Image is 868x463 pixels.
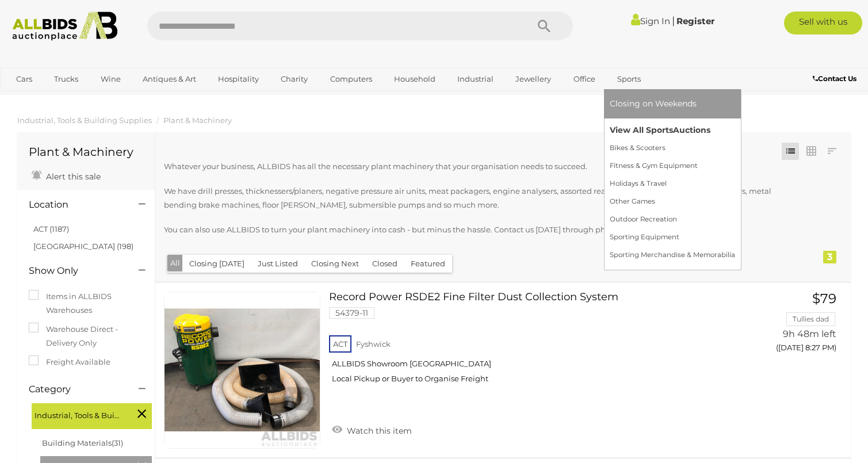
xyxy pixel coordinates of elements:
span: (31) [112,438,123,447]
a: Cars [9,70,40,89]
a: Contact Us [813,72,859,85]
a: Household [387,70,443,89]
button: Closing [DATE] [182,255,251,273]
p: We have drill presses, thicknessers/planers, negative pressure air units, meat packagers, engine ... [164,185,777,212]
a: Record Power RSDE2 Fine Filter Dust Collection System 54379-11 ACT Fyshwick ALLBIDS Showroom [GEO... [338,292,726,392]
a: Watch this item [329,421,415,438]
a: Trucks [47,70,86,89]
a: Computers [323,70,380,89]
a: Sell with us [784,12,862,35]
label: Warehouse Direct - Delivery Only [29,323,143,350]
a: Charity [273,70,315,89]
button: All [167,255,183,271]
label: Freight Available [29,355,110,369]
span: Alert this sale [43,171,101,182]
span: Watch this item [344,426,412,436]
h4: Category [29,384,121,395]
a: Sports [610,70,648,89]
button: Closing Next [304,255,366,273]
h1: Plant & Machinery [29,146,143,158]
span: | [672,14,675,27]
button: Featured [404,255,452,273]
button: Search [515,12,573,40]
div: 3 [823,251,836,263]
button: Just Listed [251,255,305,273]
p: You can also use ALLBIDS to turn your plant machinery into cash - but minus the hassle. Contact u... [164,223,777,236]
a: Antiques & Art [135,70,204,89]
a: Industrial, Tools & Building Supplies [17,116,152,125]
a: [GEOGRAPHIC_DATA] (198) [33,242,133,251]
span: $79 [812,290,836,307]
a: Wine [93,70,128,89]
img: Allbids.com.au [6,12,124,41]
h4: Show Only [29,266,121,276]
label: Items in ALLBIDS Warehouses [29,290,143,317]
a: Alert this sale [29,167,104,184]
a: Office [566,70,603,89]
p: Whatever your business, ALLBIDS has all the necessary plant machinery that your organisation need... [164,160,777,173]
a: Jewellery [508,70,559,89]
b: Contact Us [813,74,856,83]
a: Plant & Machinery [163,116,232,125]
a: [GEOGRAPHIC_DATA] [9,89,105,108]
span: Industrial, Tools & Building Supplies [35,406,121,422]
a: ACT (1187) [33,224,69,234]
a: Building Materials(31) [42,438,123,447]
h4: Location [29,200,121,210]
a: Sign In [631,16,670,26]
a: Hospitality [211,70,266,89]
a: $79 Tullies dad 9h 48m left ([DATE] 8:27 PM) [744,292,840,359]
button: Closed [365,255,404,273]
a: Register [676,16,714,26]
a: Industrial [450,70,501,89]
